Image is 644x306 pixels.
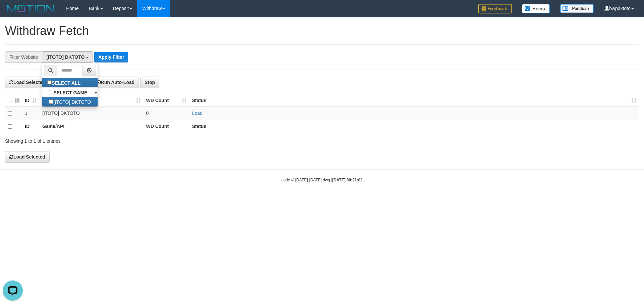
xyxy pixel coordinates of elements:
div: Filter Website [5,51,42,63]
button: Run Auto-Load [93,77,139,88]
th: Status [189,120,639,133]
small: code © [DATE]-[DATE] dwg | [281,178,363,182]
input: SELECT ALL [47,80,52,85]
th: ID [22,120,40,133]
label: SELECT ALL [42,78,87,87]
td: [ITOTO] DKTOTO [40,107,143,120]
div: Showing 1 to 1 of 1 entries [5,135,263,144]
button: Stop [140,77,159,88]
th: Status: activate to sort column ascending [189,94,639,107]
img: MOTION_logo.png [5,3,56,13]
input: [ITOTO] DKTOTO [49,99,53,104]
button: [ITOTO] DKTOTO [42,51,93,63]
button: Open LiveChat chat widget [3,3,23,23]
th: WD Count [143,120,189,133]
th: Game/API: activate to sort column ascending [40,94,143,107]
img: Button%20Memo.svg [522,4,550,13]
b: SELECT GAME [53,90,87,95]
button: Apply Filter [94,52,128,62]
span: 0 [146,111,149,116]
strong: [DATE] 00:21:02 [332,178,363,182]
input: SELECT GAME [49,90,53,94]
th: Game/API [40,120,143,133]
h1: Withdraw Fetch [5,24,639,38]
label: [ITOTO] DKTOTO [42,97,98,106]
button: Load Selected [5,77,50,88]
img: panduan.png [560,4,594,13]
img: Feedback.jpg [478,4,512,13]
a: SELECT GAME [42,88,98,97]
a: Load [192,111,202,116]
span: [ITOTO] DKTOTO [46,54,85,60]
th: ID: activate to sort column ascending [22,94,40,107]
td: 1 [22,107,40,120]
th: WD Count: activate to sort column ascending [143,94,189,107]
button: Load Selected [5,151,50,163]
